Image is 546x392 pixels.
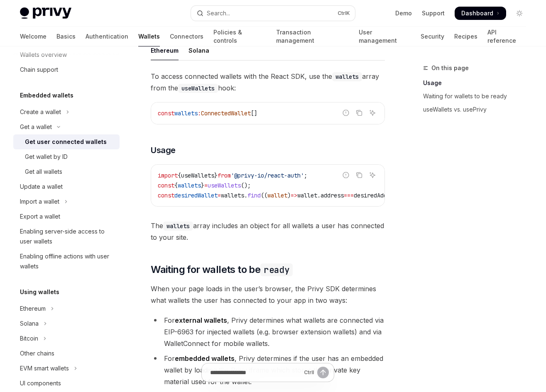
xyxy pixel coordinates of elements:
[421,27,444,46] a: Security
[20,212,60,222] div: Export a wallet
[13,179,120,194] a: Update a wallet
[151,144,176,156] span: Usage
[178,182,201,189] span: wallets
[158,110,174,117] span: const
[317,367,329,378] button: Send message
[151,314,385,349] li: For , Privy determines what wallets are connected via EIP-6963 for injected wallets (e.g. browser...
[189,41,209,60] div: Solana
[20,197,59,207] div: Import a wallet
[359,27,411,46] a: User management
[20,251,115,271] div: Enabling offline actions with user wallets
[20,107,61,117] div: Create a wallet
[20,7,71,19] img: light logo
[207,8,230,18] div: Search...
[244,192,247,199] span: .
[20,90,73,100] h5: Embedded wallets
[354,107,365,118] button: Copy the contents from the code block
[13,209,120,224] a: Export a wallet
[13,316,120,331] button: Toggle Solana section
[423,90,533,103] a: Waiting for wallets to be ready
[178,172,181,179] span: {
[25,167,62,177] div: Get all wallets
[56,27,76,46] a: Basics
[170,27,203,46] a: Connectors
[304,172,307,179] span: ;
[317,192,321,199] span: .
[158,172,178,179] span: import
[20,363,69,373] div: EVM smart wallets
[208,182,241,189] span: useWallets
[174,192,218,199] span: desiredWallet
[25,137,107,147] div: Get user connected wallets
[344,192,354,199] span: ===
[20,348,54,358] div: Other chains
[367,170,378,180] button: Ask AI
[175,316,227,324] strong: external wallets
[13,301,120,316] button: Toggle Ethereum section
[291,192,297,199] span: =>
[454,27,477,46] a: Recipes
[201,182,204,189] span: }
[210,363,301,382] input: Ask a question...
[247,192,261,199] span: find
[158,182,174,189] span: const
[178,84,218,93] code: useWallets
[487,27,526,46] a: API reference
[513,7,526,20] button: Toggle dark mode
[13,134,120,149] a: Get user connected wallets
[13,331,120,346] button: Toggle Bitcoin section
[13,361,120,376] button: Toggle EVM smart wallets section
[395,9,412,17] a: Demo
[276,27,349,46] a: Transaction management
[204,182,208,189] span: =
[20,287,59,297] h5: Using wallets
[241,182,251,189] span: ();
[151,220,385,243] span: The array includes an object for all wallets a user has connected to your site.
[13,346,120,361] a: Other chains
[455,7,506,20] a: Dashboard
[20,27,47,46] a: Welcome
[13,194,120,209] button: Toggle Import a wallet section
[191,6,355,21] button: Open search
[20,334,38,343] div: Bitcoin
[367,107,378,118] button: Ask AI
[174,110,198,117] span: wallets
[151,263,293,276] span: Waiting for wallets to be
[213,27,266,46] a: Policies & controls
[20,182,63,192] div: Update a wallet
[221,192,244,199] span: wallets
[20,226,115,246] div: Enabling server-side access to user wallets
[218,192,221,199] span: =
[151,283,385,306] span: When your page loads in the user’s browser, the Privy SDK determines what wallets the user has co...
[321,192,344,199] span: address
[261,192,267,199] span: ((
[332,72,362,81] code: wallets
[423,76,533,90] a: Usage
[13,62,120,77] a: Chain support
[138,27,160,46] a: Wallets
[354,192,400,199] span: desiredAddress
[151,41,179,60] div: Ethereum
[158,192,174,199] span: const
[20,304,46,314] div: Ethereum
[151,71,385,94] span: To access connected wallets with the React SDK, use the array from the hook:
[20,319,39,329] div: Solana
[13,224,120,249] a: Enabling server-side access to user wallets
[13,164,120,179] a: Get all wallets
[181,172,214,179] span: useWallets
[20,65,58,75] div: Chain support
[86,27,128,46] a: Authentication
[13,376,120,391] a: UI components
[13,105,120,119] button: Toggle Create a wallet section
[174,182,178,189] span: {
[297,192,317,199] span: wallet
[260,263,293,276] code: ready
[431,63,469,73] span: On this page
[25,152,68,162] div: Get wallet by ID
[338,10,350,17] span: Ctrl K
[423,103,533,116] a: useWallets vs. usePrivy
[354,170,365,180] button: Copy the contents from the code block
[198,110,201,117] span: :
[20,378,61,388] div: UI components
[151,353,385,387] li: For , Privy determines if the user has an embedded wallet by loading the Privy iframe which store...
